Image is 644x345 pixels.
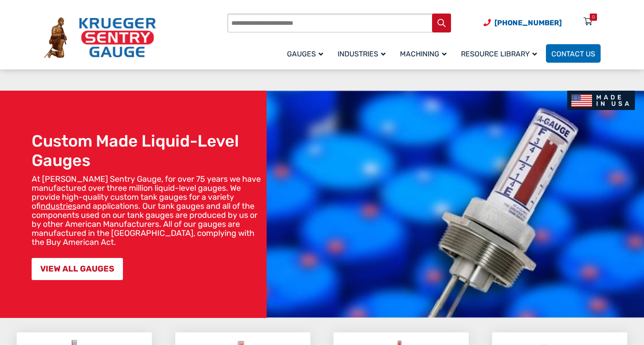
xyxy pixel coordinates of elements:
[456,43,546,64] a: Resource Library
[41,201,76,211] a: industries
[267,91,644,318] img: bg_hero_bannerksentry
[338,50,385,58] span: Industries
[32,131,262,170] h1: Custom Made Liquid-Level Gauges
[32,175,262,247] p: At [PERSON_NAME] Sentry Gauge, for over 75 years we have manufactured over three million liquid-l...
[44,17,156,59] img: Krueger Sentry Gauge
[551,50,595,58] span: Contact Us
[494,18,562,27] span: [PHONE_NUMBER]
[287,50,323,58] span: Gauges
[484,17,562,28] a: Phone Number (920) 434-8860
[332,43,395,64] a: Industries
[461,50,537,58] span: Resource Library
[546,44,601,63] a: Contact Us
[592,14,595,21] div: 0
[32,258,123,280] a: VIEW ALL GAUGES
[395,43,456,64] a: Machining
[282,43,332,64] a: Gauges
[567,91,635,110] img: Made In USA
[400,50,447,58] span: Machining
